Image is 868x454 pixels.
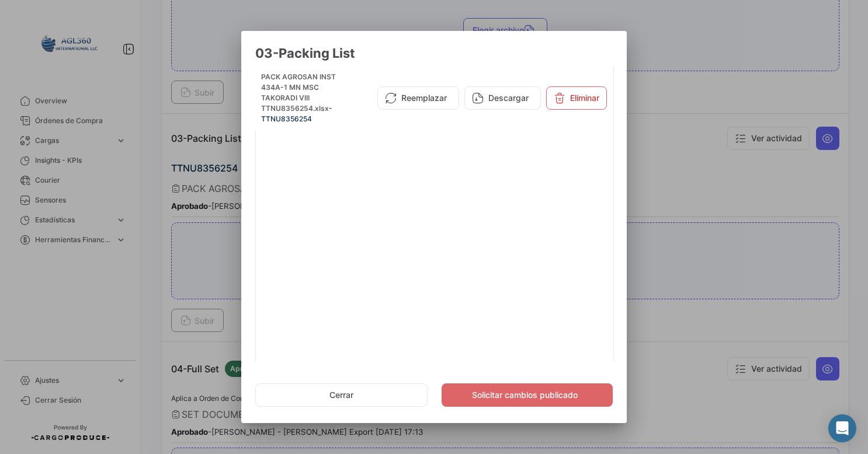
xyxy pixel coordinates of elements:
button: Descargar [464,86,541,110]
div: Abrir Intercom Messenger [828,414,856,442]
h3: 03-Packing List [255,45,613,61]
button: Eliminar [546,86,607,110]
button: Reemplazar [377,86,459,110]
span: PACK AGROSAN INST 434A-1 MN MSC TAKORADI VIII TTNU8356254.xlsx [261,72,336,113]
button: Solicitar cambios publicado [442,383,613,407]
button: Cerrar [255,383,428,407]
